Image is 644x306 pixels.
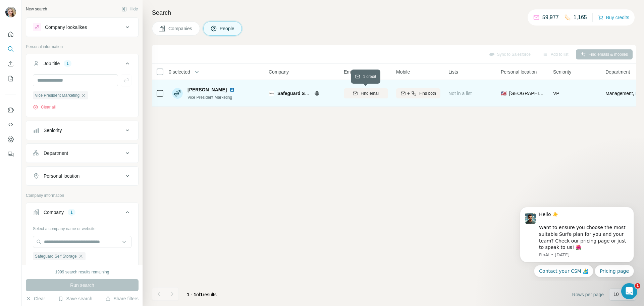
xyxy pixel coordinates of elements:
[44,209,64,216] div: Company
[269,69,289,75] span: Company
[572,291,604,298] span: Rows per page
[35,253,77,259] span: Safeguard Self Storage
[448,91,472,96] span: Not in a list
[33,223,131,232] div: Select a company name or website
[553,91,559,96] span: VP
[419,90,436,96] span: Find both
[64,60,71,67] div: 1
[5,43,16,55] button: Search
[5,28,16,40] button: Quick start
[44,127,62,134] div: Seniority
[510,201,644,281] iframe: Intercom notifications message
[5,133,16,145] button: Dashboard
[501,90,506,97] span: 🇺🇸
[220,25,235,32] span: People
[169,69,190,75] span: 0 selected
[501,69,537,75] span: Personal location
[33,104,56,110] button: Clear all
[187,95,232,100] span: Vice President Marketing
[5,58,16,70] button: Enrich CSV
[613,291,619,298] p: 10
[187,86,227,93] span: [PERSON_NAME]
[172,88,183,99] img: Avatar
[44,60,60,67] div: Job title
[196,292,200,297] span: of
[344,69,356,75] span: Email
[26,19,138,35] button: Company lookalikes
[542,13,559,21] p: 59,977
[200,292,203,297] span: 1
[277,91,329,96] span: Safeguard Self Storage
[229,87,235,92] img: LinkedIn logo
[361,90,379,96] span: Find email
[44,150,68,157] div: Department
[448,69,458,75] span: Lists
[68,209,75,215] div: 1
[5,73,16,85] button: My lists
[26,122,138,138] button: Seniority
[45,24,87,31] div: Company lookalikes
[117,4,143,14] button: Hide
[187,292,196,297] span: 1 - 1
[396,69,410,75] span: Mobile
[5,104,16,116] button: Use Surfe on LinkedIn
[26,55,138,74] button: Job title1
[55,269,109,275] div: 1999 search results remaining
[187,292,217,297] span: results
[26,145,138,161] button: Department
[26,192,139,199] p: Company information
[598,13,629,22] button: Buy credits
[152,8,636,17] h4: Search
[344,88,388,98] button: Find email
[396,88,440,98] button: Find both
[574,13,587,21] p: 1,165
[26,168,138,184] button: Personal location
[509,90,545,97] span: [GEOGRAPHIC_DATA]
[58,295,92,302] button: Save search
[5,148,16,160] button: Feedback
[26,204,138,223] button: Company1
[5,119,16,131] button: Use Surfe API
[605,69,630,75] span: Department
[621,283,637,299] iframe: Intercom live chat
[35,92,79,98] span: Vice President Marketing
[168,25,193,32] span: Companies
[26,6,47,12] div: New search
[5,7,16,17] img: Avatar
[635,283,640,289] span: 1
[105,295,139,302] button: Share filters
[553,69,571,75] span: Seniority
[44,173,79,179] div: Personal location
[269,91,274,96] img: Logo of Safeguard Self Storage
[26,44,139,50] p: Personal information
[26,295,45,302] button: Clear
